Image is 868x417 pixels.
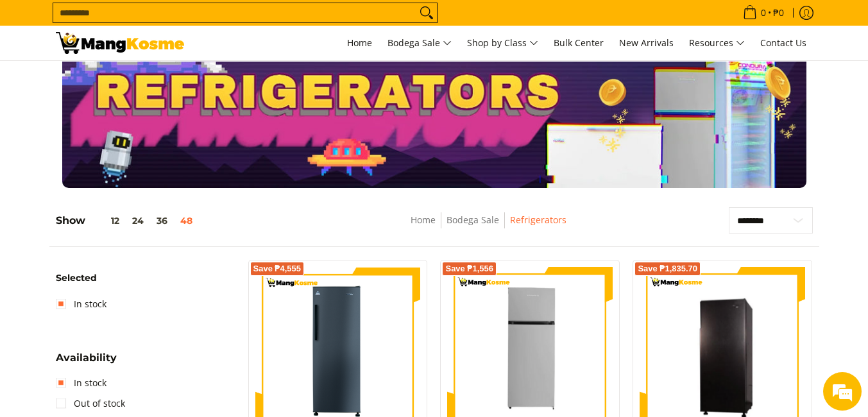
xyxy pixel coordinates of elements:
[56,353,117,373] summary: Open
[6,280,244,325] textarea: Type your message and hit 'Enter'
[739,6,788,20] span: •
[461,26,545,60] a: Shop by Class
[56,214,199,227] h5: Show
[56,393,125,414] a: Out of stock
[174,216,199,226] button: 48
[619,37,674,49] span: New Arrivals
[253,265,302,273] span: Save ₱4,555
[381,26,458,60] a: Bodega Sale
[56,32,184,54] img: Bodega Sale Refrigerator l Mang Kosme: Home Appliances Warehouse Sale | Page 2
[416,3,437,22] button: Search
[74,126,177,256] span: We're online!
[56,273,235,284] h6: Selected
[689,35,745,51] span: Resources
[210,6,241,37] div: Minimize live chat window
[126,216,150,226] button: 24
[447,214,499,226] a: Bodega Sale
[56,294,106,314] a: In stock
[683,26,751,60] a: Resources
[771,8,786,17] span: ₱0
[510,214,566,226] a: Refrigerators
[547,26,610,60] a: Bulk Center
[56,373,106,393] a: In stock
[445,265,493,273] span: Save ₱1,556
[759,8,768,17] span: 0
[613,26,680,60] a: New Arrivals
[56,353,117,363] span: Availability
[754,26,813,60] a: Contact Us
[85,216,126,226] button: 12
[321,212,657,241] nav: Breadcrumbs
[760,37,806,49] span: Contact Us
[67,72,216,89] div: Chat with us now
[387,35,452,51] span: Bodega Sale
[341,26,379,60] a: Home
[150,216,174,226] button: 36
[467,35,538,51] span: Shop by Class
[638,265,697,273] span: Save ₱1,835.70
[197,26,813,60] nav: Main Menu
[554,37,604,49] span: Bulk Center
[347,37,372,49] span: Home
[411,214,436,226] a: Home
